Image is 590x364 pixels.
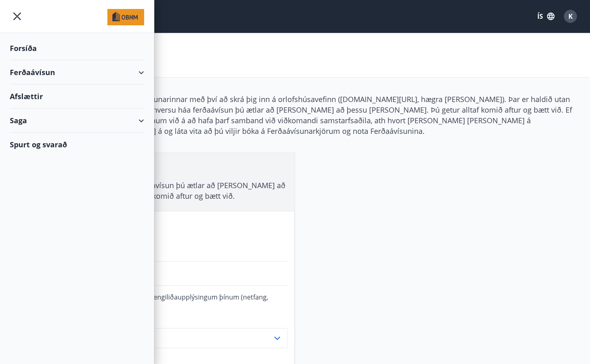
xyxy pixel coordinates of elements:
img: union_logo [107,9,144,25]
button: menu [10,9,24,24]
span: K [568,12,573,21]
p: Þú getur alltaf fylgst með stöðu Ferðaávísunarinnar með því að skrá þig inn á orlofshúsavefinn ([... [11,94,579,136]
div: Spurt og svarað [10,133,144,156]
button: K [561,7,580,26]
button: ÍS [533,9,559,24]
div: Saga [10,109,144,133]
div: Afslættir [10,84,144,109]
div: Ferðaávísun [10,60,144,84]
div: Forsíða [10,36,144,60]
